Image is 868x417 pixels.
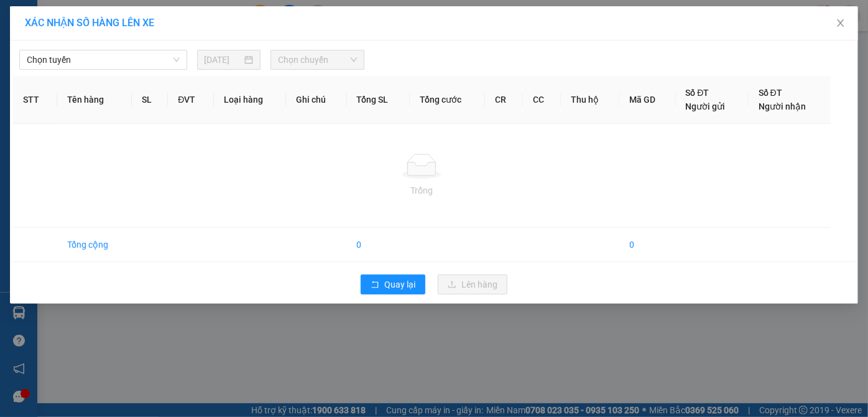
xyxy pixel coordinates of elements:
span: Chọn chuyến [278,50,357,69]
th: Mã GD [619,76,675,124]
th: Loại hàng [214,76,286,124]
span: rollback [371,280,379,290]
span: Số ĐT [686,88,709,98]
button: Close [823,6,858,41]
span: Thu tiền rồi : [9,65,67,78]
div: 20.000 [9,65,74,93]
div: 0878857885 [81,40,181,58]
th: Tổng cước [410,76,485,124]
th: CC [523,76,561,124]
td: 0 [347,228,410,262]
th: Tên hàng [57,76,132,124]
th: SL [132,76,169,124]
td: Tổng cộng [57,228,132,262]
th: Thu hộ [561,76,619,124]
span: XÁC NHẬN SỐ HÀNG LÊN XE [25,17,154,29]
th: Ghi chú [286,76,347,124]
span: Người nhận [759,101,806,111]
div: Trống [23,184,821,197]
th: ĐVT [168,76,213,124]
span: Người gửi [686,101,726,111]
span: Chọn tuyến [27,50,180,69]
span: Quay lại [384,278,415,291]
span: Gửi: [11,12,30,25]
th: Tổng SL [347,76,410,124]
span: close [836,18,846,28]
th: CR [485,76,523,124]
th: STT [13,76,57,124]
button: rollbackQuay lại [361,274,425,294]
td: 0 [619,228,675,262]
button: uploadLên hàng [438,274,507,294]
span: Nhận: [81,12,111,25]
input: 14/08/2025 [205,53,242,67]
span: Số ĐT [759,88,782,98]
div: Quận 5 [81,11,181,26]
div: Vĩnh Long [11,11,72,40]
div: THƯ [81,26,181,40]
